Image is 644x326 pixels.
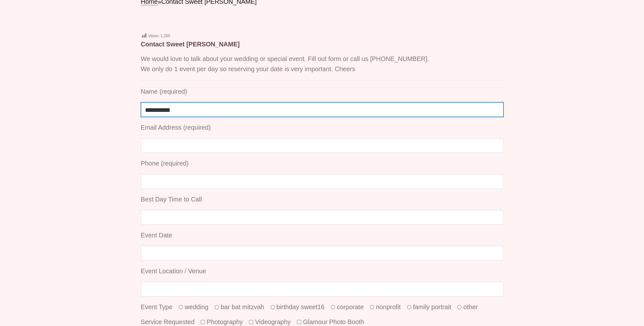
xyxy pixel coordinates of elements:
[160,34,170,38] span: 1,200
[141,39,503,49] h1: Contact Sweet [PERSON_NAME]
[141,195,503,204] p: Best Day Time to Call
[374,303,400,310] span: nonprofit
[275,303,325,310] span: birthday sweet16
[461,303,478,310] span: other
[205,318,243,325] span: Photography
[411,303,451,310] span: family portrait
[141,87,503,96] p: Name (required)
[141,267,503,275] p: Event Location / Venue
[183,303,208,310] span: wedding
[219,303,264,310] span: bar bat mitzvah
[141,159,503,168] p: Phone (required)
[253,318,291,325] span: Videography
[301,318,364,325] span: Glamour Photo Booth
[335,303,364,310] span: corporate
[141,303,503,311] p: Event Type
[148,34,159,38] span: Views:
[141,231,503,240] p: Event Date
[141,123,503,132] p: Email Address (required)
[141,54,503,74] p: We would love to talk about your wedding or special event. Fill out form or call us [PHONE_NUMBER...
